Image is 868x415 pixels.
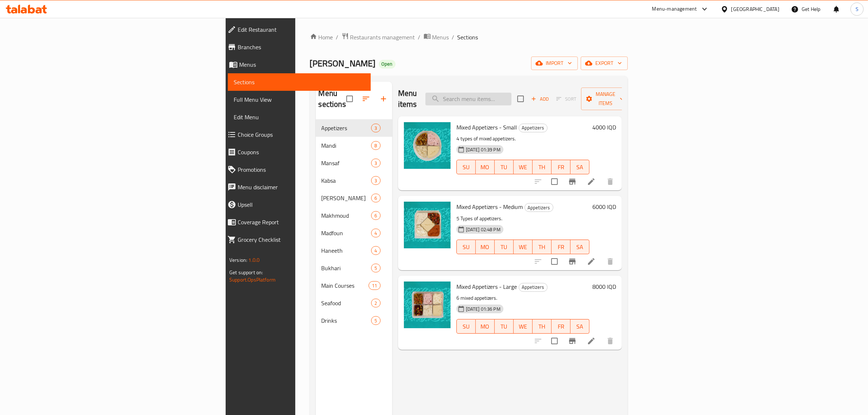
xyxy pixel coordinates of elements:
[571,160,589,174] button: SA
[517,242,530,252] span: WE
[238,148,365,156] span: Coupons
[310,55,376,71] span: [PERSON_NAME]
[552,319,571,334] button: FR
[476,160,495,174] button: MO
[514,240,533,254] button: WE
[238,183,365,191] span: Menu disclaimer
[228,73,371,91] a: Sections
[528,93,552,105] span: Add item
[519,283,548,292] div: Appetizers
[456,319,476,334] button: SU
[404,202,451,248] img: Mixed Appetizers - Medium
[564,173,581,190] button: Branch-specific-item
[238,130,365,139] span: Choice Groups
[498,242,511,252] span: TU
[342,91,357,106] span: Select all sections
[316,312,392,329] div: Drinks5
[463,146,503,153] span: [DATE] 01:39 PM
[552,93,581,105] span: Select section first
[371,125,380,132] span: 3
[350,33,415,42] span: Restaurants management
[587,337,596,345] a: Edit menu item
[554,321,568,332] span: FR
[316,189,392,207] div: [PERSON_NAME]6
[316,172,392,189] div: Kabsa3
[371,229,380,237] div: items
[316,277,392,294] div: Main Courses11
[519,124,547,132] span: Appetizers
[536,242,549,252] span: TH
[652,5,697,13] div: Menu-management
[452,33,455,42] li: /
[476,319,495,334] button: MO
[371,246,380,255] div: items
[234,113,365,121] span: Edit Menu
[222,38,371,56] a: Branches
[322,141,371,150] span: Mandi
[587,59,622,68] span: export
[322,281,369,290] span: Main Courses
[552,240,571,254] button: FR
[229,268,263,277] span: Get support on:
[513,91,528,106] span: Select section
[322,159,371,167] div: Mansaf
[404,122,451,169] img: Mixed Appetizers - Small
[316,119,392,137] div: Appetizers3
[424,32,449,42] a: Menus
[592,282,616,292] h6: 8000 IQD
[229,275,276,284] a: Support.OpsPlatform
[425,93,511,105] input: search
[587,177,596,186] a: Edit menu item
[602,173,619,190] button: delete
[316,224,392,242] div: Madfoun4
[371,317,380,324] span: 5
[519,283,547,291] span: Appetizers
[398,88,417,110] h2: Menu items
[533,319,552,334] button: TH
[479,321,492,332] span: MO
[371,195,380,202] span: 6
[371,194,380,202] div: items
[554,242,568,252] span: FR
[228,91,371,108] a: Full Menu View
[238,165,365,174] span: Promotions
[856,5,859,13] span: S
[371,159,380,167] div: items
[316,137,392,154] div: Mandi8
[547,333,562,349] span: Select to update
[537,59,572,68] span: import
[316,154,392,172] div: Mansaf3
[238,25,365,34] span: Edit Restaurant
[536,321,549,332] span: TH
[322,229,371,237] div: Madfoun
[238,43,365,51] span: Branches
[371,212,380,219] span: 6
[379,61,396,67] span: Open
[316,207,392,224] div: Makhmoud6
[456,160,476,174] button: SU
[316,259,392,277] div: Bukhari5
[456,134,589,143] p: 4 types of mixed appetizers.
[316,294,392,312] div: Seafood2
[322,124,371,132] span: Appetizers
[519,124,548,132] div: Appetizers
[322,194,371,202] span: [PERSON_NAME]
[479,242,492,252] span: MO
[371,247,380,254] span: 4
[322,176,371,185] span: Kabsa
[571,240,589,254] button: SA
[316,242,392,259] div: Haneeth4
[322,264,371,272] div: Bukhari
[238,200,365,209] span: Upsell
[456,201,523,212] span: Mixed Appetizers - Medium
[498,162,511,172] span: TU
[371,265,380,272] span: 5
[228,108,371,126] a: Edit Menu
[371,264,380,272] div: items
[456,294,589,303] p: 6 mixed appetizers.
[322,211,371,220] span: Makhmoud
[222,213,371,231] a: Coverage Report
[460,321,473,332] span: SU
